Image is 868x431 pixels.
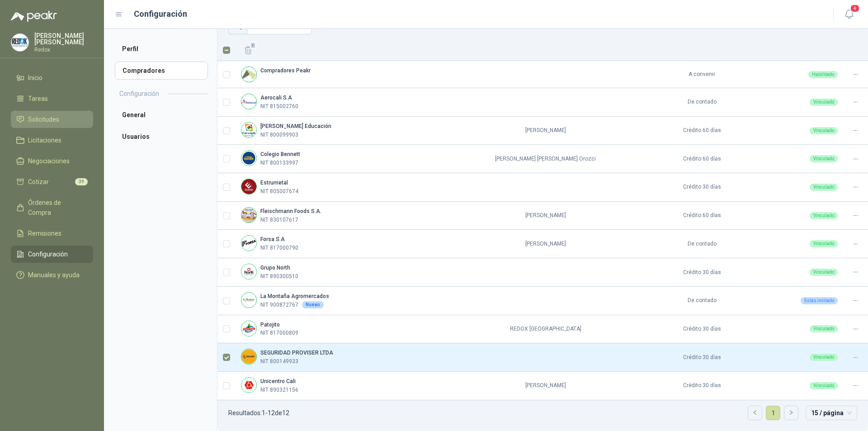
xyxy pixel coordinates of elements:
[241,264,256,279] img: Company Logo
[260,187,298,196] p: NIT 805007674
[115,40,208,58] li: Perfil
[11,132,93,149] a: Licitaciones
[11,111,93,128] a: Solicitudes
[260,301,298,309] p: NIT 900872767
[115,62,208,80] a: Compradores
[810,269,838,276] div: Vinculado
[241,378,256,393] img: Company Logo
[260,95,292,101] b: Aerocali S.A
[810,382,838,389] div: Vinculado
[437,145,655,173] td: [PERSON_NAME] [PERSON_NAME] Orozci
[752,410,758,415] span: left
[11,225,93,242] a: Remisiones
[11,34,28,51] img: Company Logo
[437,202,655,230] td: [PERSON_NAME]
[260,131,298,139] p: NIT 800099903
[11,246,93,263] a: Configuración
[655,230,750,258] td: De contado
[748,406,762,420] button: left
[241,293,256,308] img: Company Logo
[260,322,280,328] b: Patojito
[302,301,324,308] div: Nuevo
[655,117,750,145] td: Crédito 60 días
[115,106,208,124] a: General
[28,177,49,187] span: Cotizar
[119,89,159,99] h2: Configuración
[11,152,93,170] a: Negociaciones
[28,270,80,280] span: Manuales y ayuda
[11,11,57,22] img: Logo peakr
[260,272,298,281] p: NIT 890300510
[437,372,655,400] td: [PERSON_NAME]
[788,410,794,415] span: right
[241,208,256,223] img: Company Logo
[655,372,750,400] td: Crédito 30 días
[850,4,860,13] span: 4
[437,117,655,145] td: [PERSON_NAME]
[260,357,298,366] p: NIT 800149933
[228,410,289,416] p: Resultados: 1 - 12 de 12
[810,155,838,162] div: Vinculado
[655,258,750,287] td: Crédito 30 días
[748,406,762,420] li: Página anterior
[241,67,256,82] img: Company Logo
[241,123,256,137] img: Company Logo
[655,61,750,88] td: A convenir
[260,159,298,167] p: NIT 800133997
[34,47,93,52] p: Redox
[810,184,838,191] div: Vinculado
[260,329,298,337] p: NIT 817000809
[784,406,798,420] li: Página siguiente
[115,128,208,146] a: Usuarios
[655,202,750,230] td: Crédito 60 días
[11,90,93,107] a: Tareas
[260,208,321,214] b: Fleischmann Foods S.A.
[11,69,93,86] a: Inicio
[75,178,88,185] span: 39
[241,236,256,251] img: Company Logo
[34,33,93,45] p: [PERSON_NAME] [PERSON_NAME]
[260,180,288,186] b: Estrumetal
[766,406,780,420] a: 1
[801,297,838,304] div: Estás invitado
[28,156,70,166] span: Negociaciones
[811,406,852,420] span: 15 / página
[810,240,838,247] div: Vinculado
[655,315,750,344] td: Crédito 30 días
[260,350,333,356] b: SEGURIDAD PROVISER LTDA
[241,349,256,364] img: Company Logo
[260,123,331,129] b: [PERSON_NAME] Educación
[241,94,256,109] img: Company Logo
[28,198,85,218] span: Órdenes de Compra
[655,88,750,117] td: De contado
[134,8,187,20] h1: Configuración
[28,94,48,104] span: Tareas
[260,386,298,394] p: NIT 890321156
[810,212,838,219] div: Vinculado
[655,287,750,315] td: De contado
[11,194,93,221] a: Órdenes de Compra
[241,43,255,57] button: 1
[241,151,256,166] img: Company Logo
[241,321,256,336] img: Company Logo
[806,406,857,420] div: tamaño de página
[28,228,61,238] span: Remisiones
[810,127,838,134] div: Vinculado
[260,236,285,242] b: Forsa S.A
[11,266,93,284] a: Manuales y ayuda
[28,73,42,83] span: Inicio
[260,151,300,157] b: Colegio Bennett
[784,406,798,420] button: right
[28,249,68,259] span: Configuración
[655,145,750,173] td: Crédito 60 días
[260,67,311,74] b: Compradores Peakr
[655,173,750,202] td: Crédito 30 días
[260,293,329,299] b: La Montaña Agromercados
[810,325,838,332] div: Vinculado
[28,135,61,145] span: Licitaciones
[260,378,296,384] b: Unicentro Cali
[437,315,655,344] td: REDOX [GEOGRAPHIC_DATA]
